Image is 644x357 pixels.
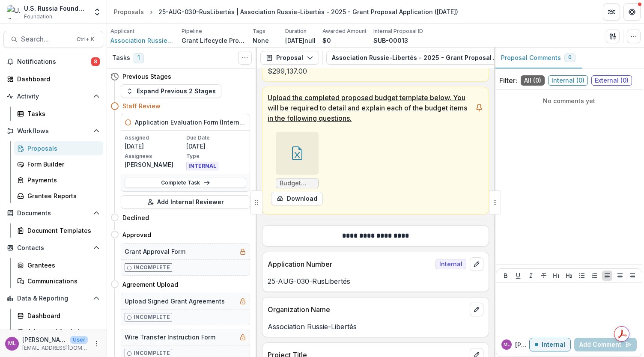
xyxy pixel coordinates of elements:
[27,191,96,200] div: Grantee Reports
[186,162,218,170] span: INTERNAL
[271,132,323,205] div: Budget USRF Russie-Libertés [DATE].xlsxdownload-form-response
[268,276,483,286] p: 25-AUG-030-RusLibertés
[27,176,96,184] div: Payments
[134,53,144,63] span: 1
[3,31,103,48] button: Search...
[134,264,170,271] p: Incomplete
[125,247,185,256] h5: Grant Approval Form
[110,6,462,18] nav: breadcrumb
[623,3,641,21] button: Get Help
[542,341,565,348] p: Internal
[373,27,423,35] p: Internal Proposal ID
[253,36,269,45] p: None
[27,109,96,118] div: Tasks
[504,342,510,347] div: Maria Lvova
[24,4,88,13] div: U.S. Russia Foundation
[125,160,185,169] p: [PERSON_NAME]
[17,93,89,100] span: Activity
[3,292,103,305] button: Open Data & Reporting
[186,134,246,142] p: Due Date
[529,338,571,351] button: Internal
[501,271,511,281] button: Bold
[602,271,612,281] button: Align Left
[271,192,323,205] button: download-form-response
[494,48,582,68] button: Proposal Comments
[125,152,185,160] p: Assignees
[121,195,250,209] button: Add Internal Reviewer
[27,226,96,235] div: Document Templates
[238,51,252,65] button: Toggle View Cancelled Tasks
[548,75,588,86] span: Internal ( 0 )
[521,75,545,86] span: All ( 0 )
[186,152,246,160] p: Type
[285,36,316,45] p: [DATE]null
[7,5,21,19] img: U.S. Russia Foundation
[268,66,483,76] p: $299,137.00
[603,3,620,21] button: Partners
[75,35,96,44] div: Ctrl + K
[70,336,88,344] p: User
[14,189,103,203] a: Grantee Reports
[615,271,625,281] button: Align Center
[14,141,103,155] a: Proposals
[268,259,432,269] p: Application Number
[526,271,536,281] button: Italicize
[122,280,178,289] h4: Agreement Upload
[470,303,483,316] button: edit
[17,295,89,302] span: Data & Reporting
[17,74,96,83] div: Dashboard
[574,338,637,351] button: Add Comment
[17,210,89,217] span: Documents
[3,206,103,220] button: Open Documents
[17,244,89,252] span: Contacts
[21,35,72,43] span: Search...
[27,261,96,270] div: Grantees
[3,55,103,68] button: Notifications8
[114,7,144,16] div: Proposals
[499,75,517,86] p: Filter:
[125,178,246,188] a: Complete Task
[14,258,103,272] a: Grantees
[3,124,103,138] button: Open Workflows
[3,89,103,103] button: Open Activity
[515,340,529,349] p: [PERSON_NAME]
[182,27,202,35] p: Pipeline
[27,160,96,169] div: Form Builder
[589,271,599,281] button: Ordered List
[91,3,103,21] button: Open entity switcher
[122,101,161,110] h4: Staff Review
[122,213,149,222] h4: Declined
[499,96,639,105] p: No comments yet
[577,271,587,281] button: Bullet List
[125,142,185,151] p: [DATE]
[322,27,367,35] p: Awarded Amount
[262,87,489,214] a: Upload the completed proposed budget template below. You will be required to detail and explain e...
[110,36,175,45] a: Association Russie-Libertés
[27,277,96,286] div: Communications
[253,27,265,35] p: Tags
[22,344,88,352] p: [EMAIL_ADDRESS][DOMAIN_NAME]
[326,51,579,65] button: Association Russie-Libertés - 2025 - Grant Proposal Application ([DATE])
[14,324,103,339] a: Advanced Analytics
[627,271,638,281] button: Align Right
[3,241,103,255] button: Open Contacts
[14,173,103,187] a: Payments
[134,349,170,357] p: Incomplete
[3,72,103,86] a: Dashboard
[564,271,574,281] button: Heading 2
[134,313,170,321] p: Incomplete
[158,7,458,16] div: 25-AUG-030-RusLibertés | Association Russie-Libertés - 2025 - Grant Proposal Application ([DATE])
[24,13,52,21] span: Foundation
[122,230,151,239] h4: Approved
[268,304,466,315] p: Organization Name
[186,142,246,151] p: [DATE]
[260,51,319,65] button: Proposal
[27,311,96,320] div: Dashboard
[322,36,331,45] p: $0
[285,27,307,35] p: Duration
[591,75,632,86] span: External ( 0 )
[568,54,572,60] span: 0
[182,36,246,45] p: Grant Lifecycle Process
[27,144,96,153] div: Proposals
